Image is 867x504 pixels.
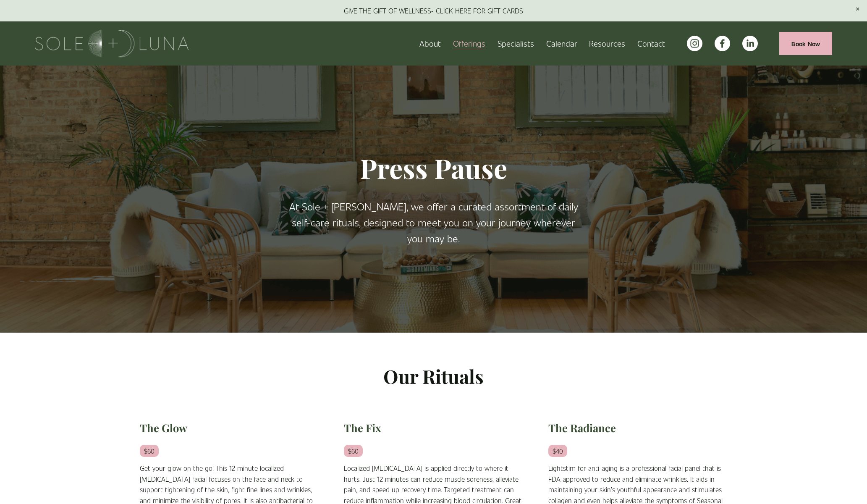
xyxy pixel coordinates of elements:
a: instagram-unauth [687,36,702,51]
img: Sole + Luna [35,30,189,57]
h2: The Radiance [548,421,728,435]
a: Contact [637,36,665,51]
em: $60 [344,445,363,457]
h1: Press Pause [287,152,581,185]
a: Specialists [498,36,534,51]
span: Resources [589,37,625,50]
span: Offerings [453,37,485,50]
a: facebook-unauth [715,36,730,51]
a: folder dropdown [453,36,485,51]
a: About [419,36,441,51]
a: LinkedIn [742,36,758,51]
h2: The Fix [344,421,523,435]
a: Calendar [546,36,577,51]
h2: The Glow [140,421,319,435]
a: folder dropdown [589,36,625,51]
em: $60 [140,445,159,457]
a: Book Now [779,32,832,55]
em: $40 [548,445,567,457]
p: At Sole + [PERSON_NAME], we offer a curated assortment of daily self-care rituals, designed to me... [287,198,581,247]
p: Our Rituals [140,361,728,391]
